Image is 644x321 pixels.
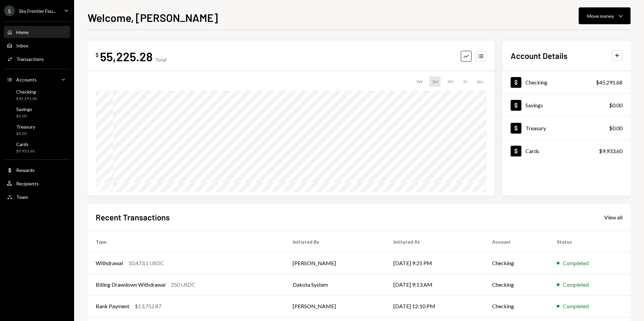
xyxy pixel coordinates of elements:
[587,12,614,20] div: Move money
[484,231,549,252] th: Account
[484,252,549,274] td: Checking
[16,194,28,200] div: Team
[285,295,385,317] td: [PERSON_NAME]
[484,295,549,317] td: Checking
[609,101,622,109] div: $0.00
[4,164,70,176] a: Rewards
[96,281,165,289] div: Billing Drawdown Withdrawal
[525,79,547,85] div: Checking
[563,259,589,267] div: Completed
[599,147,622,155] div: $9,933.60
[609,124,622,132] div: $0.00
[4,26,70,38] a: Home
[503,117,631,139] a: Treasury$0.00
[96,51,99,58] div: $
[16,106,32,112] div: Savings
[445,76,456,87] div: 3M
[16,56,44,62] div: Transactions
[155,57,166,63] div: Total
[16,124,35,130] div: Treasury
[579,7,631,24] button: Move money
[16,167,35,173] div: Rewards
[285,274,385,295] td: Dakota System
[385,252,484,274] td: [DATE] 9:25 PM
[460,76,470,87] div: 1Y
[413,76,425,87] div: 1W
[604,214,622,221] div: View all
[135,302,161,310] div: $13,752.87
[4,5,15,16] div: S
[16,77,37,82] div: Accounts
[503,94,631,116] a: Savings$0.00
[563,302,589,310] div: Completed
[4,53,70,65] a: Transactions
[4,191,70,203] a: Team
[525,102,543,108] div: Savings
[171,281,195,289] div: 250 USDC
[385,231,484,252] th: Initiated At
[100,49,153,64] div: 55,225.28
[4,177,70,189] a: Recipients
[549,231,631,252] th: Status
[4,87,70,103] a: Checking$45,291.68
[19,8,56,14] div: Sky Frontier Fou...
[563,281,589,289] div: Completed
[511,50,568,61] h2: Account Details
[16,113,32,119] div: $0.00
[88,231,285,252] th: Type
[96,212,170,223] h2: Recent Transactions
[4,139,70,155] a: Cards$9,933.60
[429,76,441,87] div: 1M
[4,122,70,138] a: Treasury$0.00
[4,104,70,120] a: Savings$0.00
[484,274,549,295] td: Checking
[4,39,70,51] a: Inbox
[16,43,28,48] div: Inbox
[16,141,35,147] div: Cards
[525,125,546,131] div: Treasury
[16,89,37,95] div: Checking
[16,131,35,137] div: $0.00
[16,29,29,35] div: Home
[96,302,129,310] div: Bank Payment
[16,148,35,154] div: $9,933.60
[503,71,631,94] a: Checking$45,291.68
[4,73,70,85] a: Accounts
[128,259,164,267] div: 10,473.1 USDC
[525,148,539,154] div: Cards
[385,295,484,317] td: [DATE] 12:10 PM
[385,274,484,295] td: [DATE] 9:13 AM
[285,252,385,274] td: [PERSON_NAME]
[503,140,631,162] a: Cards$9,933.60
[285,231,385,252] th: Initiated By
[96,259,123,267] div: Withdrawal
[604,213,622,221] a: View all
[88,11,218,24] h1: Welcome, [PERSON_NAME]
[16,181,39,186] div: Recipients
[16,96,37,102] div: $45,291.68
[596,78,622,86] div: $45,291.68
[474,76,486,87] div: ALL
